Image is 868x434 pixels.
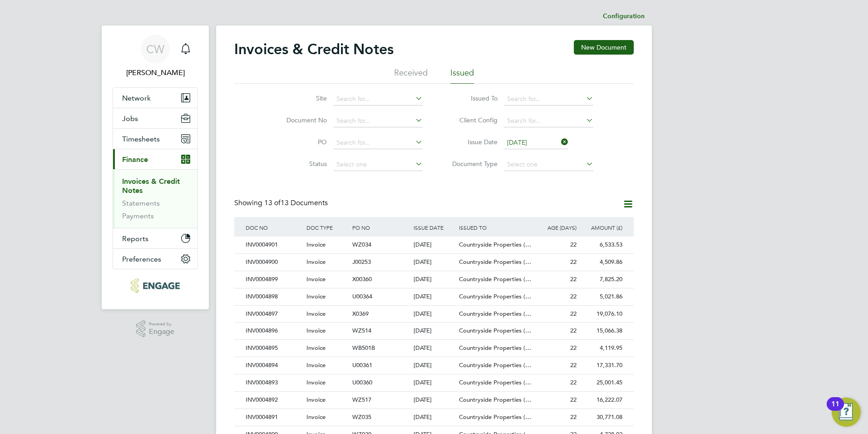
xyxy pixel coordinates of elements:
[504,93,593,106] input: Search for...
[411,288,457,305] div: [DATE]
[832,398,861,427] button: Open Resource Center, 11 new notifications
[411,340,457,357] div: [DATE]
[579,254,625,271] div: 4,509.86
[831,404,839,416] div: 11
[122,114,138,123] span: Jobs
[243,306,304,323] div: INV0004897
[570,241,577,248] span: 22
[459,413,531,421] span: Countryside Properties (…
[394,67,428,84] li: Received
[122,177,180,195] a: Invoices & Credit Notes
[459,241,531,248] span: Countryside Properties (…
[603,7,645,25] li: Configuration
[459,344,531,352] span: Countryside Properties (…
[243,374,304,391] div: INV0004893
[459,378,531,386] span: Countryside Properties (…
[459,258,531,266] span: Countryside Properties (…
[131,278,179,293] img: northbuildrecruit-logo-retina.png
[264,198,328,207] span: 13 Documents
[579,237,625,253] div: 6,533.53
[122,155,148,164] span: Finance
[352,361,372,369] span: U00361
[352,293,372,300] span: U00364
[113,228,197,248] button: Reports
[411,271,457,288] div: [DATE]
[504,115,593,127] input: Search for...
[570,275,577,283] span: 22
[304,217,350,238] div: DOC TYPE
[352,310,369,318] span: X0369
[275,94,327,102] label: Site
[149,328,174,336] span: Engage
[570,310,577,318] span: 22
[459,293,531,300] span: Countryside Properties (…
[275,116,327,124] label: Document No
[574,40,634,55] button: New Document
[243,409,304,426] div: INV0004891
[275,138,327,146] label: PO
[352,241,371,248] span: WZ034
[411,357,457,374] div: [DATE]
[243,357,304,374] div: INV0004894
[445,138,498,146] label: Issue Date
[352,258,371,266] span: J00253
[113,35,198,78] a: CW[PERSON_NAME]
[306,258,325,266] span: Invoice
[579,374,625,391] div: 25,001.45
[459,310,531,318] span: Countryside Properties (…
[306,396,325,404] span: Invoice
[350,217,411,238] div: PO NO
[234,40,394,58] h2: Invoices & Credit Notes
[113,108,197,128] button: Jobs
[243,323,304,339] div: INV0004896
[122,212,154,220] a: Payments
[306,378,325,386] span: Invoice
[243,271,304,288] div: INV0004899
[333,158,423,171] input: Select one
[306,361,325,369] span: Invoice
[570,344,577,352] span: 22
[411,254,457,271] div: [DATE]
[113,129,197,149] button: Timesheets
[579,323,625,339] div: 15,066.38
[579,392,625,409] div: 16,222.07
[333,136,423,149] input: Search for...
[504,158,593,171] input: Select one
[570,413,577,421] span: 22
[243,217,304,238] div: DOC NO
[234,198,330,208] div: Showing
[411,217,457,238] div: ISSUE DATE
[457,217,533,238] div: ISSUED TO
[243,254,304,271] div: INV0004900
[113,88,197,108] button: Network
[306,310,325,318] span: Invoice
[570,258,577,266] span: 22
[533,217,579,238] div: AGE (DAYS)
[411,306,457,323] div: [DATE]
[122,135,160,143] span: Timesheets
[570,378,577,386] span: 22
[579,217,625,238] div: AMOUNT (£)
[243,288,304,305] div: INV0004898
[306,327,325,334] span: Invoice
[352,413,371,421] span: WZ035
[113,249,197,269] button: Preferences
[306,275,325,283] span: Invoice
[570,327,577,334] span: 22
[579,340,625,357] div: 4,119.95
[445,116,498,124] label: Client Config
[352,327,371,334] span: WZ514
[352,344,375,352] span: WB501B
[504,136,568,149] input: Select one
[275,160,327,168] label: Status
[243,392,304,409] div: INV0004892
[122,94,151,102] span: Network
[113,149,197,169] button: Finance
[243,340,304,357] div: INV0004895
[579,288,625,305] div: 5,021.86
[570,293,577,300] span: 22
[113,169,197,228] div: Finance
[149,320,174,328] span: Powered by
[122,199,160,207] a: Statements
[113,278,198,293] a: Go to home page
